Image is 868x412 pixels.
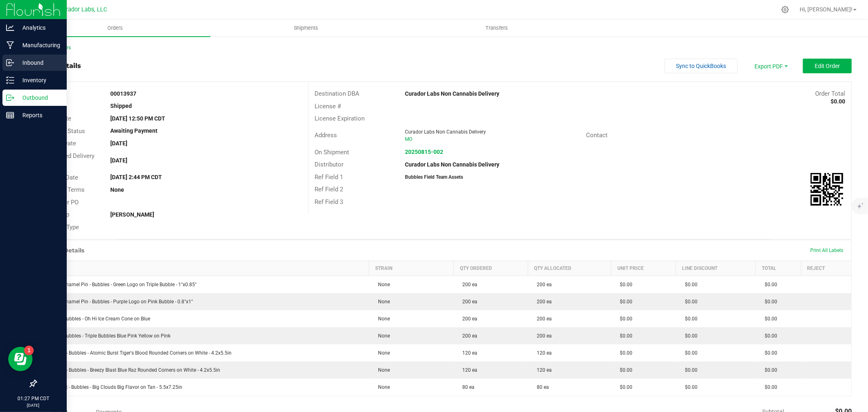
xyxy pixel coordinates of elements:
strong: [DATE] [110,140,127,147]
span: None [374,333,390,339]
span: 200 ea [458,316,477,322]
span: $0.00 [681,333,697,339]
span: $0.00 [761,299,777,305]
span: Ref Field 1 [315,173,343,181]
span: $0.00 [761,316,777,322]
span: Orders [96,24,134,32]
th: Line Discount [676,261,756,276]
p: Inbound [14,58,63,68]
span: None [374,282,390,287]
button: Edit Order [803,59,852,73]
th: Item [37,261,369,276]
span: 200 ea [458,299,477,305]
span: Postcard - Bubbles - Atomic Burst Tiger's Blood Rounded Corners on White - 4.2x5.5in [42,350,232,356]
span: Address [315,131,337,139]
strong: Curador Labs Non Cannabis Delivery [405,90,499,97]
button: Sync to QuickBooks [665,59,738,73]
span: Curador Labs, LLC [59,6,107,13]
span: $0.00 [681,282,697,287]
span: Sync to QuickBooks [676,63,726,69]
span: 200 ea [533,333,552,339]
span: Distributor [315,161,343,168]
p: Inventory [14,75,63,85]
th: Strain [369,261,454,276]
span: 200 ea [458,282,477,287]
img: Scan me! [811,173,843,206]
inline-svg: Reports [6,111,14,119]
span: None [374,350,390,356]
strong: [DATE] [110,157,127,164]
a: Transfers [401,20,592,37]
th: Qty Ordered [453,261,528,276]
span: Ref Field 3 [315,198,343,206]
p: Outbound [14,93,63,103]
span: PROMO Enamel Pin - Bubbles - Green Logo on Triple Bubble - 1"x0.85" [42,282,197,287]
span: $0.00 [616,384,632,390]
span: 120 ea [533,350,552,356]
span: Edit Order [815,63,840,69]
span: $0.00 [761,333,777,339]
span: $0.00 [761,384,777,390]
span: Order Total [815,90,845,97]
a: 20250815-002 [405,149,443,155]
span: Requested Delivery Date [42,152,94,169]
span: 80 ea [458,384,474,390]
span: Hi, [PERSON_NAME]! [800,6,853,13]
span: Destination DBA [315,90,359,97]
span: $0.00 [681,367,697,373]
th: Reject [801,261,851,276]
span: MO [405,136,412,142]
span: 200 ea [533,299,552,305]
span: Contact [586,131,608,139]
strong: $0.00 [831,98,845,105]
span: $0.00 [616,316,632,322]
span: None [374,367,390,373]
strong: Awaiting Payment [110,127,157,134]
span: 200 ea [458,333,477,339]
a: Orders [20,20,210,37]
p: 01:27 PM CDT [4,395,63,402]
span: Sticker - Bubbles - Triple Bubbles Blue Pink Yellow on Pink [42,333,171,339]
span: Table Tent - Bubbles - Big Clouds Big Flavor on Tan - 5.5x7.25in [42,384,183,390]
th: Unit Price [611,261,676,276]
th: Qty Allocated [528,261,611,276]
inline-svg: Inventory [6,76,14,84]
span: Postcard - Bubbles - Breezy Blast Blue Raz Rounded Corners on White - 4.2x5.5in [42,367,221,373]
span: License Expiration [315,115,365,122]
span: None [374,316,390,322]
span: $0.00 [616,367,632,373]
span: Transfers [474,24,519,32]
strong: [DATE] 2:44 PM CDT [110,174,162,180]
p: Reports [14,110,63,120]
p: Manufacturing [14,40,63,50]
span: On Shipment [315,149,349,156]
p: Analytics [14,23,63,33]
span: None [374,299,390,305]
qrcode: 00013937 [811,173,843,206]
inline-svg: Inbound [6,59,14,67]
p: [DATE] [4,402,63,408]
strong: Curador Labs Non Cannabis Delivery [405,161,499,168]
inline-svg: Outbound [6,94,14,102]
li: Export PDF [746,59,795,73]
iframe: Resource center unread badge [24,346,34,355]
span: $0.00 [616,299,632,305]
span: None [374,384,390,390]
span: Shipments [283,24,329,32]
span: Print All Labels [810,248,843,253]
span: 120 ea [533,367,552,373]
strong: Shipped [110,103,132,109]
span: $0.00 [681,299,697,305]
inline-svg: Analytics [6,24,14,32]
span: $0.00 [616,282,632,287]
iframe: Resource center [8,347,33,371]
strong: [DATE] 12:50 PM CDT [110,115,165,122]
span: 80 ea [533,384,549,390]
span: 200 ea [533,316,552,322]
span: PROMO Enamel Pin - Bubbles - Purple Logo on Pink Bubble - 0.8"x1" [42,299,193,305]
strong: None [110,186,124,193]
strong: 00013937 [110,90,136,97]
